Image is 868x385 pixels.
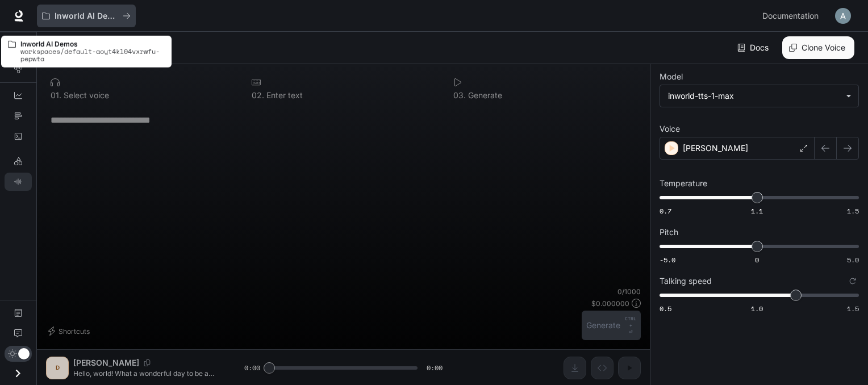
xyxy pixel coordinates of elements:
button: Clone Voice [782,36,854,59]
button: Open drawer [5,362,31,385]
a: Documentation [5,304,32,322]
span: 1.5 [847,206,859,216]
span: -5.0 [660,255,675,265]
a: Logs [5,127,32,145]
p: Temperature [660,179,707,187]
span: 1.1 [751,206,763,216]
span: 1.0 [751,304,763,313]
p: Generate [466,91,502,99]
p: Inworld AI Demos [20,40,165,48]
p: 0 3 . [453,91,466,99]
span: Dark mode toggle [18,347,30,359]
p: $ 0.000000 [591,299,629,308]
img: User avatar [835,8,851,24]
p: [PERSON_NAME] [683,143,748,154]
span: Documentation [762,9,819,23]
p: Pitch [660,228,678,236]
button: User avatar [832,5,854,27]
button: Shortcuts [46,322,94,340]
span: 0.5 [660,304,671,313]
a: Dashboards [5,86,32,104]
a: Traces [5,107,32,125]
a: TTS Playground [5,173,32,191]
div: inworld-tts-1-max [668,90,840,102]
span: 5.0 [847,255,859,265]
a: Feedback [5,324,32,342]
p: 0 2 . [252,91,264,99]
a: LLM Playground [5,152,32,170]
p: Enter text [264,91,303,99]
p: Inworld AI Demos [55,11,118,21]
span: 0.7 [660,206,671,216]
p: Model [660,73,683,81]
p: 0 1 . [51,91,61,99]
a: Graph Registry [5,61,32,79]
p: Select voice [61,91,109,99]
p: Talking speed [660,277,712,285]
a: Documentation [758,5,827,27]
span: 0 [755,255,759,265]
p: Voice [660,125,680,133]
button: Reset to default [846,275,859,287]
a: Docs [735,36,773,59]
button: All workspaces [37,5,136,27]
p: workspaces/default-aoyt4kl04vxrwfu-pepwta [20,48,165,62]
div: inworld-tts-1-max [660,85,858,107]
span: 1.5 [847,304,859,313]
